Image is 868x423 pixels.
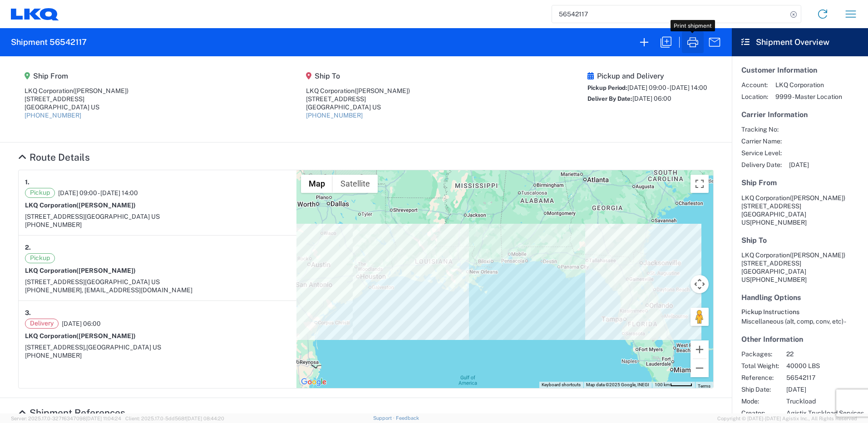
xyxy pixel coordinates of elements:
span: Creator: [741,409,779,417]
div: [PHONE_NUMBER] [25,221,290,229]
span: Tracking No: [741,125,782,133]
button: Map Scale: 100 km per 45 pixels [652,382,695,388]
a: Feedback [396,415,419,421]
span: Delivery [25,319,59,329]
div: [GEOGRAPHIC_DATA] US [306,103,410,111]
h6: Pickup Instructions [741,308,858,316]
span: 22 [786,350,864,358]
button: Map camera controls [690,275,709,293]
div: LKQ Corporation [25,87,128,95]
div: LKQ Corporation [306,87,410,95]
input: Shipment, tracking or reference number [552,5,787,23]
span: ([PERSON_NAME]) [76,267,136,274]
a: Support [373,415,396,421]
span: ([PERSON_NAME]) [73,87,128,94]
span: [DATE] 11:04:24 [86,416,121,421]
div: Miscellaneous (alt, comp, conv, etc) - [741,317,858,325]
span: Ship Date: [741,385,779,393]
button: Zoom in [690,340,709,359]
span: Deliver By Date: [587,95,632,102]
h5: Pickup and Delivery [587,72,707,80]
span: ([PERSON_NAME]) [790,194,845,202]
span: ([PERSON_NAME]) [790,251,845,259]
span: 56542117 [786,374,864,382]
h5: Ship To [741,236,858,245]
span: LKQ Corporation [775,81,842,89]
span: 9999 - Master Location [775,93,842,101]
span: Pickup Period: [587,84,627,91]
span: LKQ Corporation [STREET_ADDRESS] [741,251,845,267]
address: [GEOGRAPHIC_DATA] US [741,251,858,284]
img: Google [299,376,329,388]
span: ([PERSON_NAME]) [76,332,136,339]
span: [DATE] [789,161,809,169]
div: [PHONE_NUMBER], [EMAIL_ADDRESS][DOMAIN_NAME] [25,286,290,294]
span: [DATE] 09:00 - [DATE] 14:00 [627,84,707,91]
span: Carrier Name: [741,137,782,145]
span: [PHONE_NUMBER] [750,219,807,226]
button: Zoom out [690,359,709,377]
span: Copyright © [DATE]-[DATE] Agistix Inc., All Rights Reserved [717,414,857,423]
strong: 2. [25,242,31,253]
h5: Customer Information [741,66,858,74]
span: Client: 2025.17.0-5dd568f [125,416,224,421]
span: [GEOGRAPHIC_DATA] US [85,278,160,285]
strong: 3. [25,307,31,319]
span: Map data ©2025 Google, INEGI [586,382,649,387]
strong: LKQ Corporation [25,267,136,274]
span: [GEOGRAPHIC_DATA] US [85,213,160,220]
div: [STREET_ADDRESS] [25,95,128,103]
span: Truckload [786,397,864,405]
span: [DATE] 08:44:20 [186,416,224,421]
a: Hide Details [18,407,125,418]
span: Server: 2025.17.0-327f6347098 [11,416,121,421]
span: Mode: [741,397,779,405]
span: [DATE] 09:00 - [DATE] 14:00 [58,189,138,197]
span: Delivery Date: [741,161,782,169]
span: ([PERSON_NAME]) [355,87,410,94]
span: Service Level: [741,149,782,157]
span: [STREET_ADDRESS] [25,213,85,220]
address: [GEOGRAPHIC_DATA] US [741,194,858,226]
strong: LKQ Corporation [25,202,136,209]
span: Total Weight: [741,362,779,370]
span: 100 km [655,382,670,387]
span: [PHONE_NUMBER] [750,276,807,283]
header: Shipment Overview [732,28,868,56]
span: 40000 LBS [786,362,864,370]
span: [GEOGRAPHIC_DATA] US [86,344,161,351]
button: Drag Pegman onto the map to open Street View [690,308,709,326]
h5: Ship From [25,72,128,80]
button: Keyboard shortcuts [542,382,581,388]
h2: Shipment 56542117 [11,37,87,48]
span: Pickup [25,188,55,198]
strong: LKQ Corporation [25,332,136,339]
span: Agistix Truckload Services [786,409,864,417]
span: [DATE] 06:00 [632,95,671,102]
span: Pickup [25,253,55,263]
span: [STREET_ADDRESS] [741,202,801,210]
span: LKQ Corporation [741,194,790,202]
h5: Carrier Information [741,110,858,119]
a: Open this area in Google Maps (opens a new window) [299,376,329,388]
h5: Other Information [741,335,858,344]
span: [STREET_ADDRESS], [25,344,86,351]
span: Account: [741,81,768,89]
a: Hide Details [18,152,90,163]
h5: Ship To [306,72,410,80]
a: [PHONE_NUMBER] [306,112,363,119]
span: ([PERSON_NAME]) [76,202,136,209]
div: [STREET_ADDRESS] [306,95,410,103]
h5: Handling Options [741,293,858,302]
strong: 1. [25,177,30,188]
h5: Ship From [741,178,858,187]
button: Show satellite imagery [333,175,378,193]
span: Location: [741,93,768,101]
a: [PHONE_NUMBER] [25,112,81,119]
span: Packages: [741,350,779,358]
div: [GEOGRAPHIC_DATA] US [25,103,128,111]
button: Show street map [301,175,333,193]
span: Reference: [741,374,779,382]
span: [DATE] 06:00 [62,320,101,328]
div: [PHONE_NUMBER] [25,351,290,359]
